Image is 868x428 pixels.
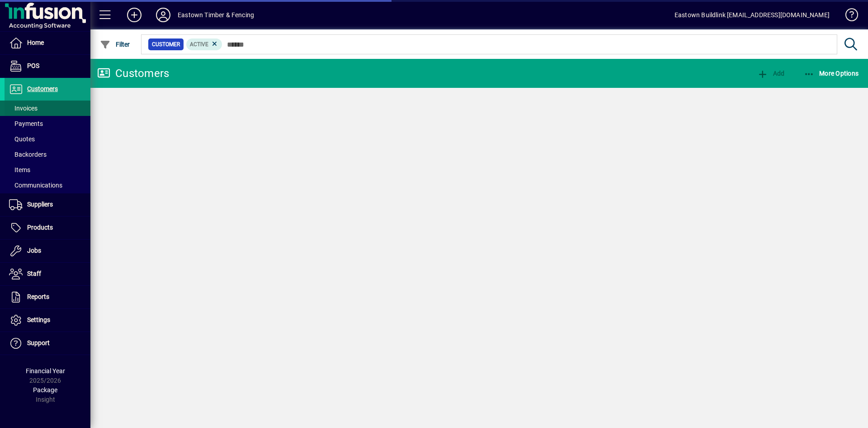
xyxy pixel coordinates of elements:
span: Financial Year [26,367,65,375]
a: Knowledge Base [839,2,857,31]
a: Suppliers [5,193,90,216]
mat-chip: Activation Status: Active [186,38,222,50]
a: POS [5,55,90,77]
a: Reports [5,286,90,308]
a: Staff [5,263,90,285]
span: Customer [152,40,180,49]
button: Profile [149,7,178,23]
a: Payments [5,116,90,131]
a: Items [5,162,90,178]
span: Active [190,41,208,48]
span: More Options [804,70,859,77]
span: Products [27,224,53,231]
span: Customers [27,85,58,92]
div: Eastown Timber & Fencing [178,8,254,22]
span: Package [33,386,57,394]
span: Reports [27,293,49,300]
button: Add [755,65,787,82]
button: Filter [98,36,132,53]
span: Staff [27,270,41,277]
span: Support [27,339,50,346]
a: Quotes [5,131,90,147]
a: Invoices [5,101,90,116]
div: Eastown Buildlink [EMAIL_ADDRESS][DOMAIN_NAME] [675,8,830,22]
span: Quotes [9,135,35,143]
button: Add [120,7,149,23]
span: Suppliers [27,201,53,208]
span: POS [27,62,39,69]
span: Invoices [9,105,38,112]
span: Settings [27,316,50,323]
span: Add [757,70,784,77]
span: Filter [100,41,130,48]
span: Payments [9,120,43,127]
a: Jobs [5,240,90,262]
div: Customers [97,66,169,81]
a: Products [5,216,90,239]
a: Communications [5,178,90,193]
a: Settings [5,309,90,332]
a: Home [5,32,90,54]
span: Home [27,39,44,46]
a: Support [5,332,90,355]
span: Items [9,166,30,173]
span: Communications [9,182,62,189]
button: More Options [802,65,861,82]
span: Jobs [27,247,41,254]
span: Backorders [9,151,47,158]
a: Backorders [5,147,90,162]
